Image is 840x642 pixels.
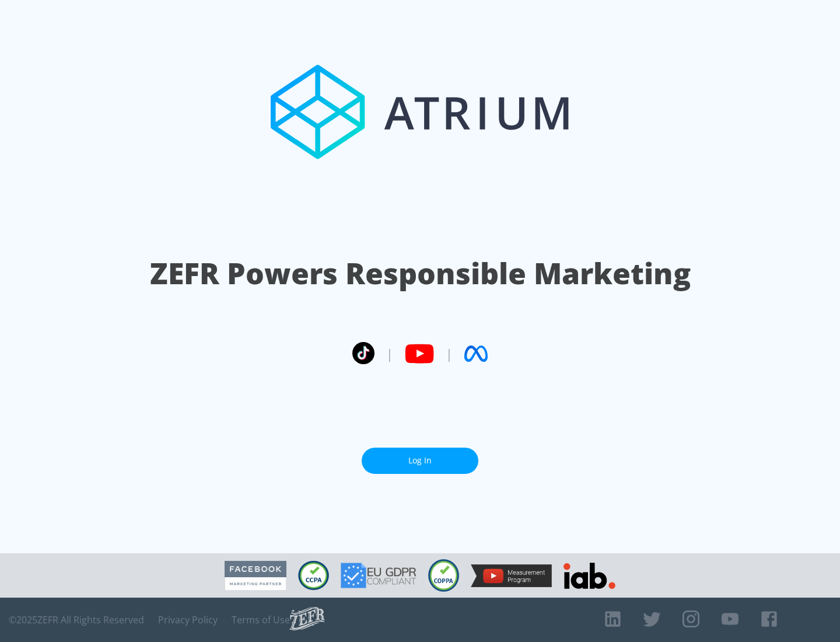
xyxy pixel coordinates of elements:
img: GDPR Compliant [341,563,416,588]
a: Terms of Use [232,614,290,626]
span: | [446,345,453,362]
img: CCPA Compliant [298,561,329,590]
a: Privacy Policy [158,614,218,626]
h1: ZEFR Powers Responsible Marketing [150,253,691,294]
img: YouTube Measurement Program [471,564,552,587]
img: IAB [563,563,615,589]
a: Log In [362,448,478,474]
span: © 2025 ZEFR All Rights Reserved [9,614,144,626]
span: | [386,345,393,362]
img: Facebook Marketing Partner [225,561,286,591]
img: COPPA Compliant [428,559,459,592]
